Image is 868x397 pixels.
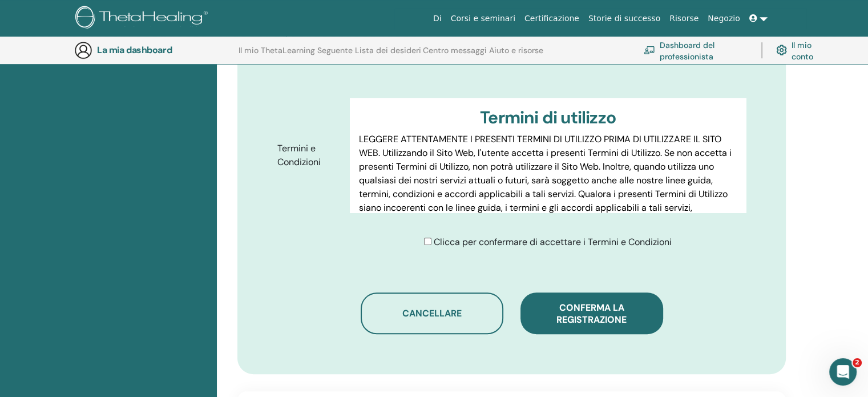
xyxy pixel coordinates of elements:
[74,41,92,59] img: generic-user-icon.jpg
[355,45,421,55] font: Lista dei desideri
[855,359,859,366] font: 2
[355,46,421,64] a: Lista dei desideri
[792,40,813,61] font: Il mio conto
[429,8,446,29] a: Di
[317,45,353,55] font: Seguente
[584,8,665,29] a: Storie di successo
[361,292,503,334] button: Cancellare
[359,133,732,227] font: LEGGERE ATTENTAMENTE I PRESENTI TERMINI DI UTILIZZO PRIMA DI UTILIZZARE IL SITO WEB. Utilizzando ...
[317,46,353,64] a: Seguente
[644,46,655,54] img: chalkboard-teacher.svg
[239,45,315,55] font: Il mio ThetaLearning
[423,46,487,64] a: Centro messaggi
[588,14,660,23] font: Storie di successo
[708,14,740,23] font: Negozio
[520,292,663,334] button: Conferma la registrazione
[423,45,487,55] font: Centro messaggi
[451,14,515,23] font: Corsi e seminari
[489,46,543,64] a: Aiuto e risorse
[75,6,212,31] img: logo.png
[371,53,523,65] font: Salva questo indirizzo nel mio profilo
[829,358,857,386] iframe: Chat intercom in diretta
[776,42,787,58] img: cog.svg
[520,8,584,29] a: Certificazione
[277,142,321,168] font: Termini e Condizioni
[703,8,744,29] a: Negozio
[433,14,442,23] font: Di
[97,44,172,56] font: La mia dashboard
[644,38,748,63] a: Dashboard del professionista
[446,8,520,29] a: Corsi e seminari
[776,38,826,63] a: Il mio conto
[556,302,627,326] font: Conferma la registrazione
[239,46,315,64] a: Il mio ThetaLearning
[480,106,616,129] font: Termini di utilizzo
[524,14,579,23] font: Certificazione
[434,236,672,248] font: Clicca per confermare di accettare i Termini e Condizioni
[489,45,543,55] font: Aiuto e risorse
[660,40,714,61] font: Dashboard del professionista
[669,14,699,23] font: Risorse
[665,8,703,29] a: Risorse
[402,307,462,319] font: Cancellare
